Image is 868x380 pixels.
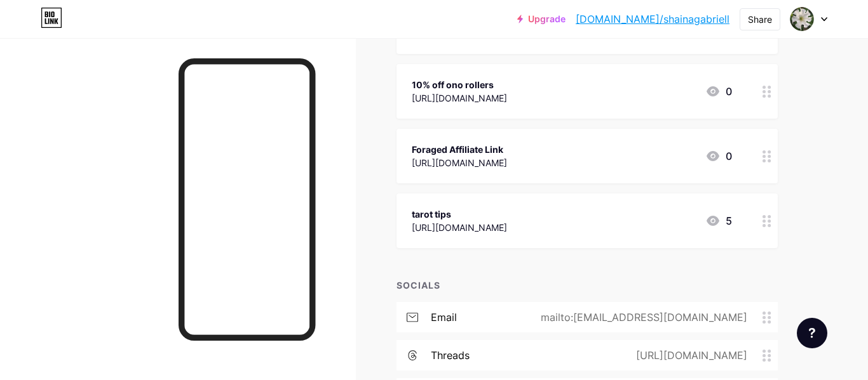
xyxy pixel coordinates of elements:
[520,310,763,325] div: mailto:[EMAIL_ADDRESS][DOMAIN_NAME]
[705,148,732,164] div: 0
[431,310,457,325] div: email
[412,221,507,234] div: [URL][DOMAIN_NAME]
[412,156,507,169] div: [URL][DOMAIN_NAME]
[705,84,732,99] div: 0
[576,11,729,27] a: [DOMAIN_NAME]/shainagabriell
[790,7,814,31] img: shainagabriell
[397,278,778,292] div: SOCIALS
[748,13,772,26] div: Share
[616,348,763,363] div: [URL][DOMAIN_NAME]
[431,348,470,363] div: threads
[412,143,507,156] div: Foraged Affiliate Link
[705,213,732,228] div: 5
[412,78,507,91] div: 10% off ono rollers
[412,207,507,221] div: tarot tips
[412,91,507,105] div: [URL][DOMAIN_NAME]
[517,14,566,24] a: Upgrade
